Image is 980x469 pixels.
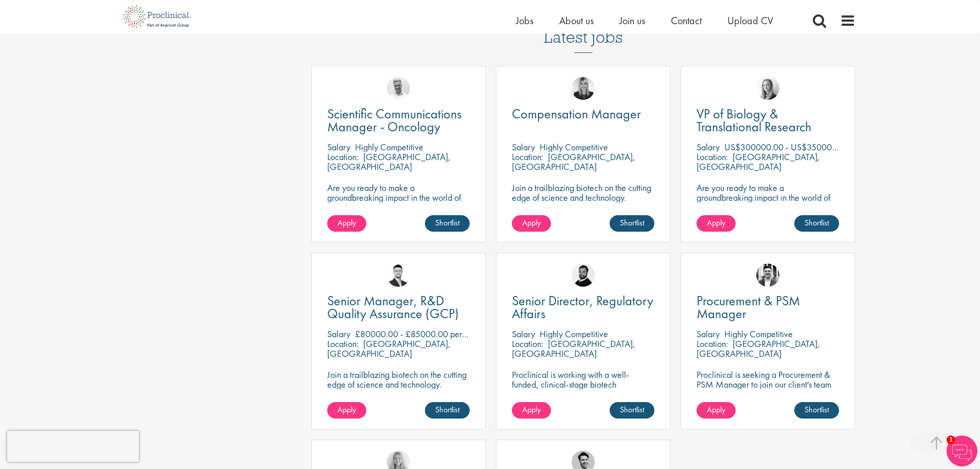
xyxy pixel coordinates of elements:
[327,105,461,135] span: Scientific Communications Manager - Oncology
[327,108,470,133] a: Scientific Communications Manager - Oncology
[327,292,459,322] span: Senior Manager, R&D Quality Assurance (GCP)
[724,328,793,340] p: Highly Competitive
[697,294,839,320] a: Procurement & PSM Manager
[610,215,654,232] a: Shortlist
[697,151,728,163] span: Location:
[707,217,725,228] span: Apply
[327,215,366,232] a: Apply
[327,328,350,340] span: Salary
[540,141,608,153] p: Highly Competitive
[512,370,654,419] p: Proclinical is working with a well-funded, clinical-stage biotech developing transformative thera...
[697,215,736,232] a: Apply
[425,402,470,419] a: Shortlist
[327,294,470,320] a: Senior Manager, R&D Quality Assurance (GCP)
[512,105,641,123] span: Compensation Manager
[512,141,535,153] span: Salary
[7,431,139,462] iframe: reCAPTCHA
[697,328,720,340] span: Salary
[947,436,977,466] img: Chatbot
[327,370,470,389] p: Join a trailblazing biotech on the cutting edge of science and technology.
[697,402,736,419] a: Apply
[512,151,635,172] p: [GEOGRAPHIC_DATA], [GEOGRAPHIC_DATA]
[512,338,635,359] p: [GEOGRAPHIC_DATA], [GEOGRAPHIC_DATA]
[327,141,350,153] span: Salary
[522,404,541,415] span: Apply
[355,328,487,340] p: £80000.00 - £85000.00 per annum
[671,14,702,27] a: Contact
[697,183,839,232] p: Are you ready to make a groundbreaking impact in the world of biotechnology? Join a growing compa...
[610,402,654,419] a: Shortlist
[697,151,820,172] p: [GEOGRAPHIC_DATA], [GEOGRAPHIC_DATA]
[516,14,533,27] a: Jobs
[697,338,728,350] span: Location:
[327,151,451,172] p: [GEOGRAPHIC_DATA], [GEOGRAPHIC_DATA]
[327,338,451,359] p: [GEOGRAPHIC_DATA], [GEOGRAPHIC_DATA]
[572,77,595,100] img: Janelle Jones
[794,215,839,232] a: Shortlist
[619,14,645,27] a: Join us
[727,14,773,27] a: Upload CV
[512,402,551,419] a: Apply
[707,404,725,415] span: Apply
[697,338,820,359] p: [GEOGRAPHIC_DATA], [GEOGRAPHIC_DATA]
[756,264,779,287] img: Edward Little
[355,141,423,153] p: Highly Competitive
[794,402,839,419] a: Shortlist
[327,183,470,232] p: Are you ready to make a groundbreaking impact in the world of biotechnology? Join a growing compa...
[697,108,839,133] a: VP of Biology & Translational Research
[697,141,720,153] span: Salary
[756,77,779,100] img: Sofia Amark
[327,151,359,163] span: Location:
[947,436,955,444] span: 1
[337,217,356,228] span: Apply
[512,292,653,322] span: Senior Director, Regulatory Affairs
[572,264,595,287] img: Nick Walker
[540,328,608,340] p: Highly Competitive
[327,402,366,419] a: Apply
[512,183,654,202] p: Join a trailblazing biotech on the cutting edge of science and technology.
[387,77,410,100] img: Joshua Bye
[512,294,654,320] a: Senior Director, Regulatory Affairs
[512,108,654,120] a: Compensation Manager
[559,14,594,27] a: About us
[724,141,888,153] p: US$300000.00 - US$350000.00 per annum
[697,292,800,322] span: Procurement & PSM Manager
[512,338,543,350] span: Location:
[512,328,535,340] span: Salary
[697,105,811,135] span: VP of Biology & Translational Research
[337,404,356,415] span: Apply
[512,215,551,232] a: Apply
[697,370,839,399] p: Proclinical is seeking a Procurement & PSM Manager to join our client's team in [GEOGRAPHIC_DATA].
[512,151,543,163] span: Location:
[425,215,470,232] a: Shortlist
[327,338,359,350] span: Location:
[387,264,410,287] img: Joshua Godden
[522,217,541,228] span: Apply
